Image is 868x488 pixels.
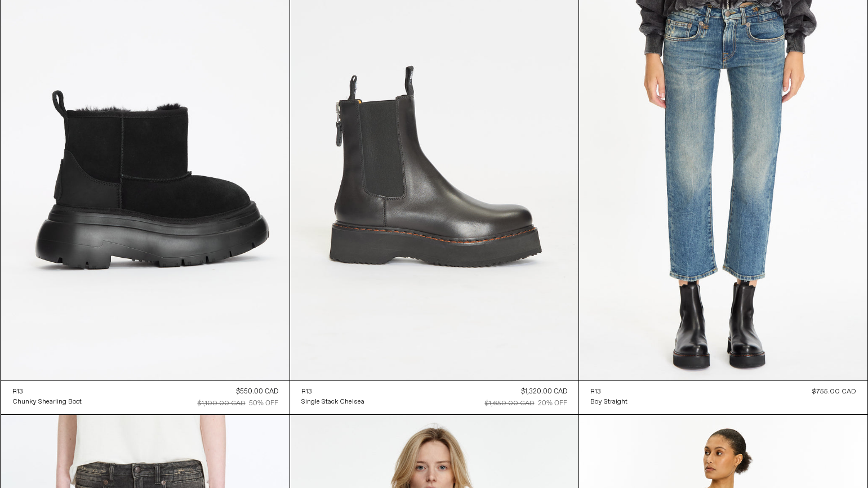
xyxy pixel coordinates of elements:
a: R13 [590,387,627,397]
div: $1,100.00 CAD [198,399,246,409]
a: Single Stack Chelsea [301,397,364,407]
div: 50% OFF [249,399,278,409]
a: R13 [12,387,82,397]
a: Chunky Shearling Boot [12,397,82,407]
div: R13 [590,387,601,397]
div: Boy Straight [590,397,627,407]
div: Chunky Shearling Boot [12,397,82,407]
div: R13 [301,387,312,397]
div: Single Stack Chelsea [301,397,364,407]
div: R13 [12,387,23,397]
a: R13 [301,387,364,397]
div: $1,650.00 CAD [485,399,535,409]
div: $755.00 CAD [812,387,856,397]
div: 20% OFF [538,399,567,409]
div: $1,320.00 CAD [521,387,567,397]
a: Boy Straight [590,397,627,407]
div: $550.00 CAD [236,387,278,397]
